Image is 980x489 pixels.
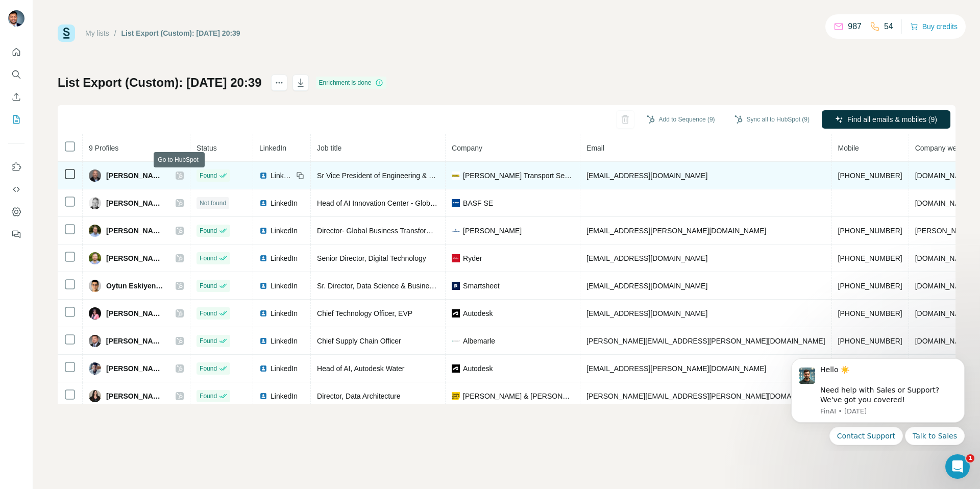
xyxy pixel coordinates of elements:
span: [EMAIL_ADDRESS][DOMAIN_NAME] [586,282,707,290]
iframe: Intercom live chat [945,454,970,479]
img: Avatar [89,252,101,264]
span: Ryder [463,253,482,263]
img: LinkedIn logo [259,337,267,345]
button: Feedback [8,225,24,243]
span: Smartsheet [463,281,500,291]
img: company-logo [452,254,460,262]
a: My lists [85,29,109,37]
span: [EMAIL_ADDRESS][PERSON_NAME][DOMAIN_NAME] [586,364,766,373]
iframe: Intercom notifications message [776,349,980,451]
span: LinkedIn [271,253,298,263]
span: LinkedIn [271,391,298,401]
span: [EMAIL_ADDRESS][DOMAIN_NAME] [586,172,707,180]
span: LinkedIn [271,308,298,319]
span: Job title [317,144,341,152]
button: Add to Sequence (9) [640,112,722,127]
span: [DOMAIN_NAME] [915,254,972,262]
img: company-logo [452,199,460,207]
span: [PERSON_NAME][EMAIL_ADDRESS][PERSON_NAME][DOMAIN_NAME] [586,337,825,345]
span: [PHONE_NUMBER] [838,254,902,262]
img: company-logo [452,172,460,180]
img: LinkedIn logo [259,364,267,373]
button: Quick start [8,43,24,61]
span: Head of AI Innovation Center - Global Digital Services [317,199,487,207]
button: Dashboard [8,203,24,221]
span: [PERSON_NAME] [463,226,522,236]
span: LinkedIn [271,226,298,236]
img: Avatar [89,225,101,237]
img: Avatar [89,390,101,402]
span: [PERSON_NAME] & [PERSON_NAME] [463,391,574,401]
span: Find all emails & mobiles (9) [847,114,937,125]
button: Use Surfe on LinkedIn [8,158,24,176]
span: Company website [915,144,972,152]
span: Director, Data Architecture [317,392,400,400]
img: Avatar [89,280,101,292]
div: Enrichment is done [316,77,387,89]
span: 9 Profiles [89,144,118,152]
img: company-logo [452,337,460,345]
span: [PHONE_NUMBER] [838,172,902,180]
span: Found [200,364,217,373]
span: [DOMAIN_NAME] [915,199,972,207]
span: LinkedIn [271,170,293,181]
span: Autodesk [463,308,493,319]
span: [PERSON_NAME] [106,253,165,263]
button: Search [8,65,24,84]
span: Company [452,144,482,152]
span: [PERSON_NAME][EMAIL_ADDRESS][PERSON_NAME][DOMAIN_NAME] [586,392,825,400]
button: My lists [8,110,24,129]
span: Chief Technology Officer, EVP [317,309,412,317]
span: Mobile [838,144,859,152]
span: LinkedIn [259,144,286,152]
span: [DOMAIN_NAME] [915,282,972,290]
span: [PERSON_NAME] [106,363,165,374]
img: Avatar [89,335,101,347]
span: [EMAIL_ADDRESS][PERSON_NAME][DOMAIN_NAME] [586,227,766,235]
li: / [114,28,116,38]
img: Avatar [89,169,101,182]
span: BASF SE [463,198,493,208]
span: [PHONE_NUMBER] [838,309,902,317]
span: 1 [966,454,974,462]
img: Avatar [89,307,101,320]
button: actions [271,75,287,91]
button: Sync all to HubSpot (9) [727,112,817,127]
span: [DOMAIN_NAME] [915,309,972,317]
span: Director- Global Business Transformation and Digitalization [317,227,504,235]
button: Find all emails & mobiles (9) [822,110,950,129]
img: Surfe Logo [58,25,75,42]
span: Senior Director, Digital Technology [317,254,426,262]
span: Not found [200,199,226,208]
span: Found [200,392,217,401]
img: Avatar [89,362,101,375]
img: company-logo [452,282,460,290]
span: [PHONE_NUMBER] [838,227,902,235]
span: [PERSON_NAME] [106,226,165,236]
span: [PERSON_NAME] [106,170,165,181]
span: Oytun Eskiyenenturk [106,281,165,291]
img: LinkedIn logo [259,227,267,235]
span: LinkedIn [271,198,298,208]
span: Found [200,336,217,346]
img: Avatar [8,10,24,27]
button: Enrich CSV [8,88,24,106]
span: [EMAIL_ADDRESS][DOMAIN_NAME] [586,309,707,317]
span: [PHONE_NUMBER] [838,282,902,290]
span: Found [200,226,217,235]
img: company-logo [452,228,460,233]
button: Buy credits [910,19,958,34]
img: LinkedIn logo [259,172,267,180]
span: Chief Supply Chain Officer [317,337,401,345]
span: Email [586,144,604,152]
img: LinkedIn logo [259,309,267,317]
span: LinkedIn [271,336,298,346]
